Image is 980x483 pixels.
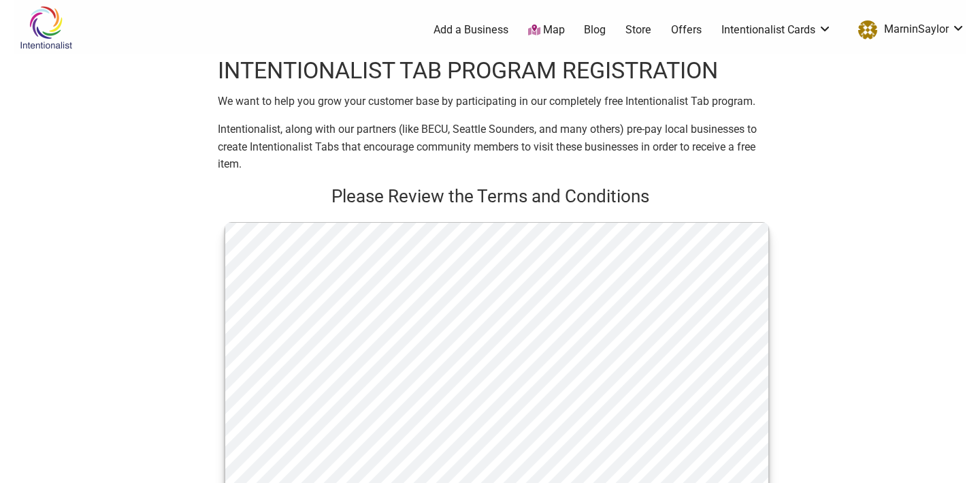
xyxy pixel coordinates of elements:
a: Store [625,22,651,37]
a: Map [528,22,565,38]
a: Intentionalist Cards [721,22,832,37]
h1: INTENTIONALIST TAB PROGRAM REGISTRATION [218,54,762,87]
a: Offers [671,22,702,37]
a: Add a Business [434,22,508,37]
h3: Please Review the Terms and Conditions [218,184,762,208]
p: We want to help you grow your customer base by participating in our completely free Intentionalis... [218,93,762,110]
p: Intentionalist, along with our partners (like BECU, Seattle Sounders, and many others) pre-pay lo... [218,121,762,173]
a: Blog [584,22,606,37]
a: MarninSaylor [851,18,965,42]
img: Intentionalist [14,5,78,50]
